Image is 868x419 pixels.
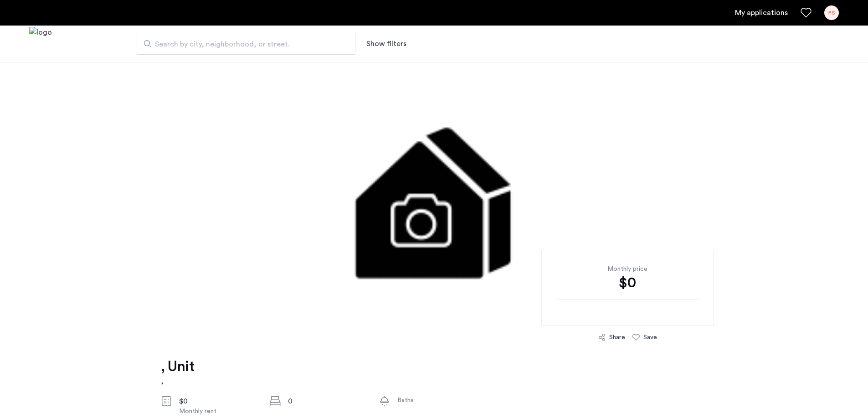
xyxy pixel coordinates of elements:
[161,357,194,376] h1: , Unit
[824,5,839,20] div: PS
[29,27,52,61] img: logo
[137,33,355,55] input: Apartment Search
[161,357,194,387] a: , Unit,
[609,333,625,342] div: Share
[155,39,330,50] span: Search by city, neighborhood, or street.
[179,396,256,407] div: $0
[288,396,365,407] div: 0
[801,7,812,18] a: Favorites
[161,376,194,387] h2: ,
[179,407,256,416] div: Monthly rent
[735,7,788,18] a: My application
[156,62,712,336] img: 2.gif
[556,264,699,274] div: Monthly price
[29,27,52,61] a: Cazamio logo
[556,274,699,292] div: $0
[366,38,406,49] button: Show or hide filters
[397,396,474,405] div: Baths
[643,333,657,342] div: Save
